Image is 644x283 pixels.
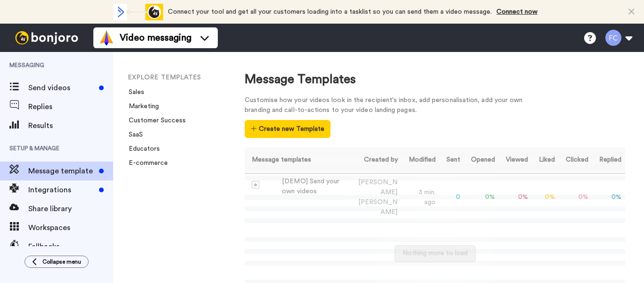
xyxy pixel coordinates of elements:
button: Collapse menu [25,256,89,268]
a: SaaS [123,131,143,138]
th: Opened [464,147,499,173]
a: Marketing [123,103,159,110]
span: Share library [28,203,113,214]
div: [DEMO] Send your own videos [282,177,347,197]
span: Replies [28,101,113,112]
th: Created by [350,147,402,173]
img: bj-logo-header-white.svg [11,31,82,44]
td: 0 [439,173,464,221]
td: [PERSON_NAME] [350,173,402,221]
div: Message Templates [245,71,625,88]
button: Nothing more to load [395,245,476,262]
span: Workspaces [28,222,113,233]
div: animation [111,4,163,20]
th: Message templates [245,147,350,173]
th: Modified [402,147,439,173]
a: E-commerce [123,160,168,166]
span: Results [28,120,113,131]
a: Connect now [496,9,537,15]
td: 0 % [592,173,625,221]
th: Viewed [499,147,532,173]
img: demo-template.svg [252,181,259,189]
a: Customer Success [123,117,186,124]
th: Sent [439,147,464,173]
td: 0 % [464,173,499,221]
td: 0 % [499,173,532,221]
span: Send videos [28,82,95,94]
a: Sales [123,89,144,95]
th: Replied [592,147,625,173]
a: Educators [123,146,160,152]
li: EXPLORE TEMPLATES [128,73,255,83]
td: 0 % [532,173,559,221]
span: Collapse menu [42,258,81,266]
span: Integrations [28,184,95,196]
th: Liked [532,147,559,173]
td: 0 % [559,173,592,221]
span: Message template [28,165,95,177]
img: vm-color.svg [99,30,114,45]
td: 3 min. ago [402,173,439,221]
span: [PERSON_NAME] [358,199,398,215]
div: Customise how your videos look in the recipient's inbox, add personalisation, add your own brandi... [245,95,537,115]
span: Video messaging [120,31,191,44]
th: Clicked [559,147,592,173]
span: Connect your tool and get all your customers loading into a tasklist so you can send them a video... [168,9,492,15]
span: Fallbacks [28,241,113,252]
button: Create new Template [245,120,330,138]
